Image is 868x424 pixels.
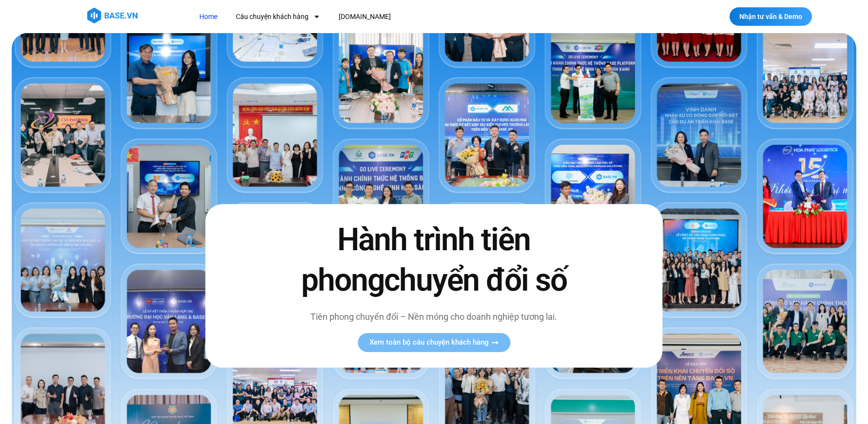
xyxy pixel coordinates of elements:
[730,7,812,26] a: Nhận tư vấn & Demo
[369,339,489,347] span: Xem toàn bộ câu chuyện khách hàng
[280,311,587,324] p: Tiên phong chuyển đổi – Nền móng cho doanh nghiệp tương lai.
[192,8,225,26] a: Home
[358,333,510,352] a: Xem toàn bộ câu chuyện khách hàng
[192,8,570,26] nav: Menu
[229,8,328,26] a: Câu chuyện khách hàng
[384,262,567,299] span: chuyển đổi số
[331,8,398,26] a: [DOMAIN_NAME]
[280,220,587,300] h2: Hành trình tiên phong
[739,13,802,20] span: Nhận tư vấn & Demo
